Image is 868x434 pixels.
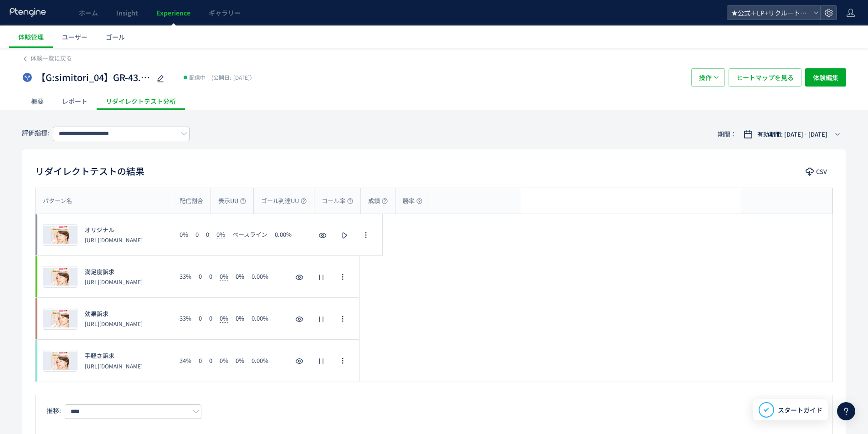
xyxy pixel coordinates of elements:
div: 33% [172,256,191,297]
h2: リダイレクトテストの結果 [35,164,144,179]
div: 0 [188,214,199,255]
span: ユーザー [62,32,87,41]
span: ゴール [106,32,125,41]
span: 体験管理 [18,32,44,41]
span: 効果訴求 [85,310,108,318]
div: 0.00% [244,298,268,339]
span: 手軽さ訴求 [85,352,114,360]
p: https://tcb-beauty.net/menu/skin__ab11 [85,278,143,286]
div: リダイレクトテスト分析 [97,92,185,110]
span: 0% [220,272,228,281]
button: 体験編集 [805,68,846,87]
button: 有効期間: [DATE] - [DATE] [738,127,846,142]
span: ホーム [79,8,98,17]
div: 0 [191,298,202,339]
div: 0.00% [267,214,292,255]
button: 操作 [691,68,725,87]
span: パターン名 [43,197,72,205]
div: 0.00% [244,256,268,297]
span: ★公式＋LP+リクルート+BS+FastNail+TKBC [729,6,810,20]
span: オリジナル [85,226,114,235]
div: レポート [53,92,97,110]
div: 0 [191,256,202,297]
span: (公開日: [211,73,231,81]
span: 【G:simitori_04】GR-43.シミ・くすみ・肝斑_コンテンツ検証 [36,71,150,84]
span: 0% [220,356,228,365]
span: ヒートマップを見る [736,68,794,87]
span: [DATE]） [209,73,255,81]
span: 0% [236,272,244,281]
span: 推移: [46,406,61,415]
div: 34% [172,340,191,382]
span: 0% [216,230,225,239]
span: Insight [116,8,138,17]
p: https://tcb-beauty.net/menu/simitori_04 [85,236,143,244]
span: 0% [236,314,244,323]
span: ゴール率 [322,197,353,205]
span: Experience [156,8,190,17]
span: 表示UU [218,197,246,205]
img: 3df784f0d5279c234a60e799ba4e55391760520968886.jpeg [43,350,77,371]
span: ゴール到達UU [261,197,307,205]
button: ヒートマップを見る [729,68,801,87]
img: 4211302d3b57809bca19c6f4f037f98c1760520968880.jpeg [43,266,77,287]
button: CSV [801,164,833,179]
div: 0 [202,298,212,339]
div: 0 [199,214,209,255]
span: 体験一覧に戻る [31,54,72,62]
span: 0% [236,357,244,365]
span: 評価指標: [22,128,49,137]
span: 勝率 [403,197,422,205]
span: スタートガイド [778,405,822,415]
div: 0 [191,340,202,382]
span: 期間： [718,127,737,142]
span: 配信中 [189,73,205,82]
div: 0 [202,340,212,382]
span: 成績 [368,197,388,205]
span: 有効期間: [DATE] - [DATE] [757,130,827,139]
div: 0% [172,214,188,255]
p: https://tcb-beauty.net/menu/skin__ab13 [85,362,143,370]
span: 満足度訴求 [85,268,114,276]
img: 445dc7f4d2c7e202957b4b9ee2ad39bc1760520968875.jpeg [43,308,77,329]
div: 概要 [22,92,53,110]
img: 5684b1c7fb2886f29d71824ee92912c81760520968882.jpeg [43,225,77,245]
span: 配信割合 [180,197,203,205]
span: 0% [220,314,228,323]
span: CSV [816,164,827,179]
span: ベースライン [232,230,267,239]
div: 0.00% [244,340,268,382]
span: 体験編集 [813,68,838,87]
div: 0 [202,256,212,297]
span: 操作 [699,68,712,87]
span: ギャラリー [209,8,241,17]
div: 33% [172,298,191,339]
p: https://tcb-beauty.net/menu/skin__ab12 [85,320,143,327]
